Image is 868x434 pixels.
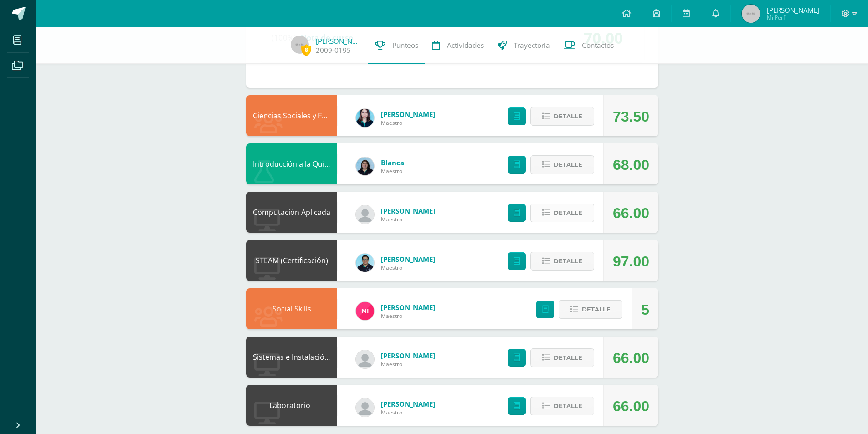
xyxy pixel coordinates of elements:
[356,254,374,272] img: fa03fa54efefe9aebc5e29dfc8df658e.png
[368,27,425,64] a: Punteos
[381,408,435,416] span: Maestro
[742,5,760,23] img: 69f4da7e9e9edfc7154f5bebe58a4d66.png
[316,46,351,55] a: 2009-0195
[381,206,435,215] a: [PERSON_NAME]
[381,351,435,360] a: [PERSON_NAME]
[554,156,582,173] span: Detalle
[246,337,337,378] div: Sistemas e Instalación de Software
[381,167,404,175] span: Maestro
[554,398,582,414] span: Detalle
[381,264,435,271] span: Maestro
[246,240,337,281] div: STEAM (Certificación)
[530,107,594,126] button: Detalle
[381,215,435,223] span: Maestro
[246,95,337,136] div: Ciencias Sociales y Formación Ciudadana
[554,349,582,366] span: Detalle
[356,205,374,224] img: f1877f136c7c99965f6f4832741acf84.png
[530,204,594,222] button: Detalle
[641,289,649,330] div: 5
[356,398,374,417] img: f1877f136c7c99965f6f4832741acf84.png
[582,41,614,50] span: Contactos
[554,253,582,270] span: Detalle
[767,14,819,21] span: Mi Perfil
[356,302,374,320] img: 63ef49b70f225fbda378142858fbe819.png
[554,204,582,221] span: Detalle
[613,337,649,378] div: 66.00
[557,27,621,64] a: Contactos
[381,255,435,264] a: [PERSON_NAME]
[246,288,337,329] div: Social Skills
[530,155,594,174] button: Detalle
[559,300,622,319] button: Detalle
[491,27,557,64] a: Trayectoria
[767,5,819,15] span: [PERSON_NAME]
[381,303,435,312] a: [PERSON_NAME]
[381,312,435,320] span: Maestro
[356,109,374,127] img: cccdcb54ef791fe124cc064e0dd18e00.png
[613,193,649,234] div: 66.00
[582,301,611,318] span: Detalle
[613,96,649,137] div: 73.50
[554,108,582,125] span: Detalle
[613,144,649,185] div: 68.00
[613,386,649,427] div: 66.00
[246,192,337,233] div: Computación Aplicada
[301,44,311,56] span: 8
[530,397,594,415] button: Detalle
[381,119,435,127] span: Maestro
[381,110,435,119] a: [PERSON_NAME]
[381,399,435,408] a: [PERSON_NAME]
[356,350,374,368] img: f1877f136c7c99965f6f4832741acf84.png
[246,143,337,184] div: Introducción a la Química
[381,158,404,167] a: Blanca
[425,27,491,64] a: Actividades
[613,241,649,282] div: 97.00
[530,348,594,367] button: Detalle
[514,41,550,50] span: Trayectoria
[392,41,418,50] span: Punteos
[447,41,484,50] span: Actividades
[316,36,361,46] a: [PERSON_NAME]
[246,385,337,426] div: Laboratorio I
[291,36,309,54] img: 69f4da7e9e9edfc7154f5bebe58a4d66.png
[381,360,435,368] span: Maestro
[356,157,374,175] img: 6df1b4a1ab8e0111982930b53d21c0fa.png
[530,252,594,271] button: Detalle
